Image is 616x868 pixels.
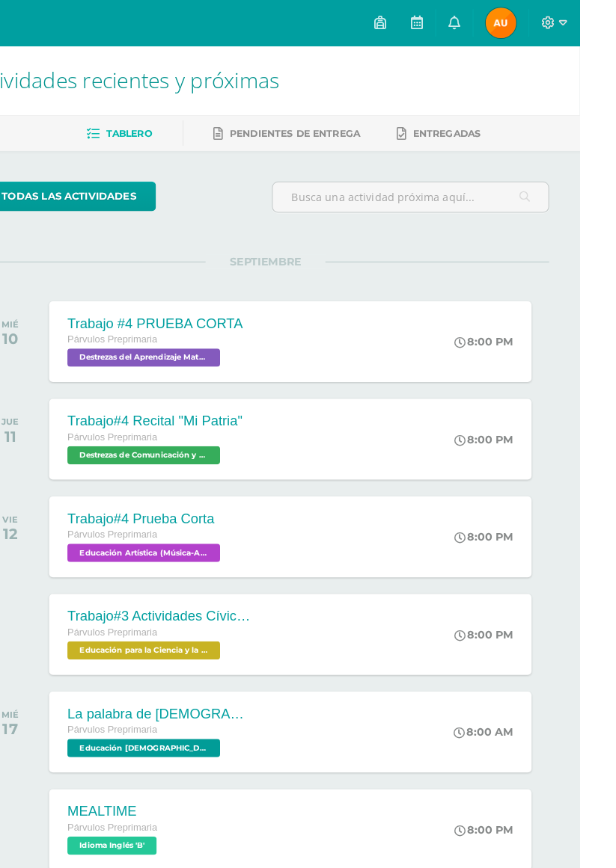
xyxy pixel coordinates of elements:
input: Busca una actividad próxima aquí... [315,179,586,208]
span: Educación Cristiana 'B' [114,724,263,742]
span: Párvulos Preprimaria [114,519,202,529]
div: 10 [49,323,67,341]
div: MIÉ [49,695,67,706]
span: Educación para la Ciencia y la Ciudadanía 'B' [114,629,263,647]
span: Destrezas de Comunicación y Lenguaje 'B' [114,437,263,455]
span: Párvulos Preprimaria [114,327,202,338]
div: VIE [50,504,65,514]
span: Párvulos Preprimaria [114,806,202,816]
div: 8:00 PM [493,424,551,437]
span: Párvulos Preprimaria [114,710,202,721]
div: 8:00 PM [493,328,551,342]
div: 8:00 PM [493,807,551,820]
div: Trabajo #4 PRUEBA CORTA [114,310,286,325]
span: Pendientes de entrega [273,125,401,136]
a: Pendientes de entrega [257,119,401,143]
div: Trabajo#4 Recital "Mi Patria" [114,405,285,421]
div: La palabra de [DEMOGRAPHIC_DATA] alumbra mi camino [114,692,293,708]
a: Entregadas [437,119,519,143]
span: Educación Artística (Música-Artes Visuales) 'B' [114,533,263,551]
a: todas las Actividades [30,178,201,207]
span: Párvulos Preprimaria [114,423,202,434]
div: Trabajo#4 Prueba Corta [114,501,267,517]
span: Tablero [152,125,197,136]
div: 8:00 PM [493,520,551,533]
a: Tablero [133,119,197,143]
span: Entregadas [453,125,519,136]
div: 17 [49,706,67,724]
div: 12 [50,514,65,532]
span: Actividades recientes y próximas [18,64,322,93]
div: JUE [49,408,67,419]
div: Trabajo#3 Actividades Cívicas [114,597,293,612]
div: 8:00 PM [493,615,551,629]
img: 39bce1dc2af05f007f828ccf2f4616fb.png [524,7,554,37]
div: 11 [49,419,67,437]
div: MEALTIME [114,788,205,804]
span: Destrezas del Aprendizaje Matemático 'B' [114,342,263,360]
div: MIÉ [49,313,67,323]
span: Párvulos Preprimaria [114,615,202,625]
span: SEPTIEMBRE [249,250,367,263]
span: Idioma Inglés 'B' [114,820,201,838]
div: 8:00 AM [493,711,551,724]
